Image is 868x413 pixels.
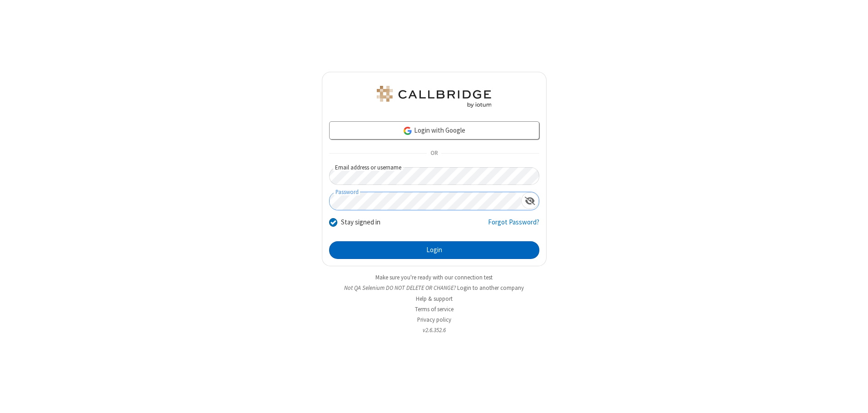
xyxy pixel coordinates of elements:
a: Privacy policy [417,316,451,323]
a: Help & support [416,295,453,303]
li: Not QA Selenium DO NOT DELETE OR CHANGE? [322,284,547,292]
a: Terms of service [415,305,454,313]
button: Login [329,241,539,259]
input: Password [330,192,521,210]
input: Email address or username [329,167,539,185]
li: v2.6.352.6 [322,326,547,334]
button: Login to another company [457,284,524,292]
a: Make sure you're ready with our connection test [375,274,493,281]
span: OR [427,147,441,160]
img: QA Selenium DO NOT DELETE OR CHANGE [375,86,493,108]
a: Login with Google [329,121,539,139]
div: Show password [521,192,539,209]
img: google-icon.png [403,126,413,136]
a: Forgot Password? [488,217,539,234]
label: Stay signed in [341,217,380,228]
